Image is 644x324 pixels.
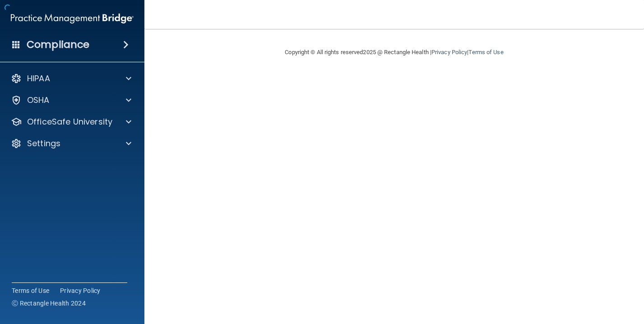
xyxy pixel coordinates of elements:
p: OSHA [27,95,50,106]
div: Copyright © All rights reserved 2025 @ Rectangle Health | | [230,38,559,67]
a: OSHA [11,95,131,106]
a: OfficeSafe University [11,116,131,127]
p: HIPAA [27,73,50,84]
img: PMB logo [11,9,134,28]
p: OfficeSafe University [27,116,112,127]
a: Privacy Policy [431,49,467,56]
a: Privacy Policy [60,286,101,295]
span: Ⓒ Rectangle Health 2024 [12,299,86,308]
a: HIPAA [11,73,131,84]
a: Terms of Use [12,286,49,295]
a: Terms of Use [468,49,503,56]
a: Settings [11,138,131,149]
h4: Compliance [27,38,89,51]
p: Settings [27,138,60,149]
